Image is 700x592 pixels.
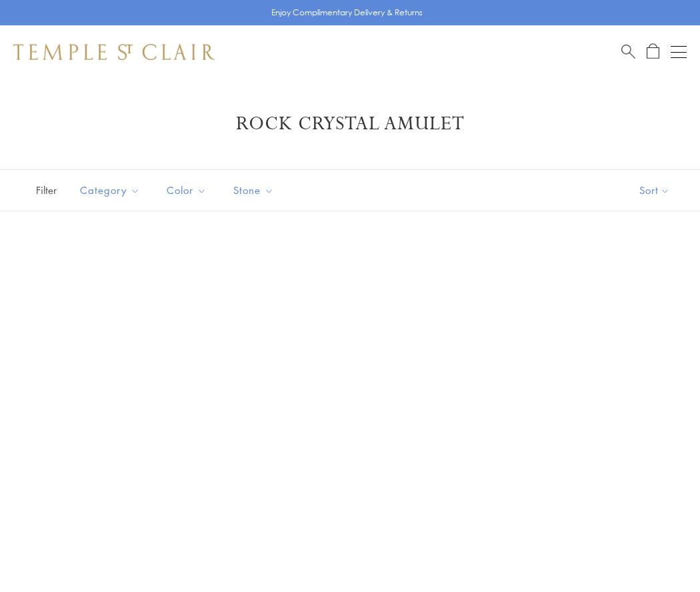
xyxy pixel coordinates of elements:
[73,182,150,199] span: Category
[609,170,700,211] button: Show sort by
[160,182,217,199] span: Color
[227,182,284,199] span: Stone
[271,6,423,19] p: Enjoy Complimentary Delivery & Returns
[647,43,659,60] a: Open Shopping Bag
[671,44,687,60] button: Open navigation
[223,175,284,205] button: Stone
[13,44,215,60] img: Temple St. Clair
[157,175,217,205] button: Color
[70,175,150,205] button: Category
[33,112,667,136] h1: Rock Crystal Amulet
[621,43,635,60] a: Search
